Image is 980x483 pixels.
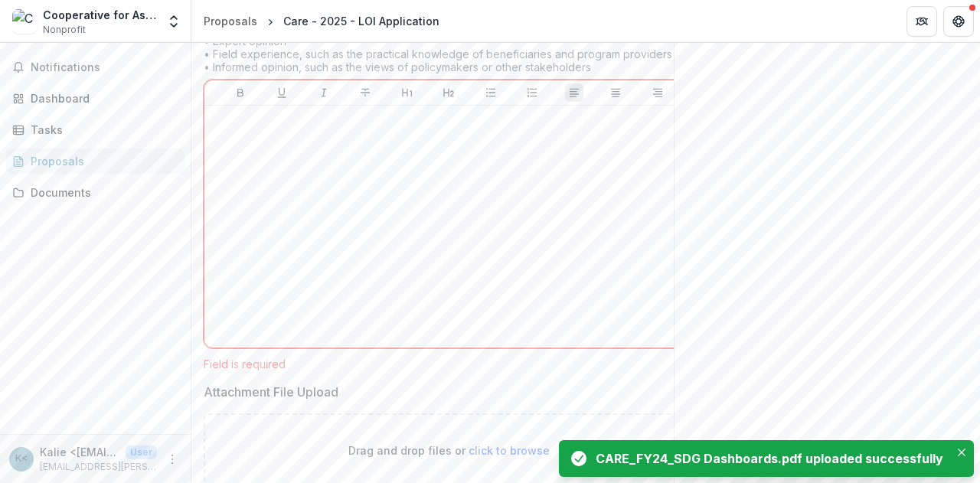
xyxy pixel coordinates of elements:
button: Open entity switcher [163,6,185,37]
button: Get Help [943,6,974,37]
div: Documents [31,184,172,201]
div: CARE_FY24_SDG Dashboards.pdf uploaded successfully [596,449,943,468]
a: Tasks [6,117,185,142]
div: Tasks [31,122,172,138]
span: click to browse [469,444,550,457]
a: Proposals [198,10,263,32]
p: User [126,445,157,459]
div: Notifications-bottom-right [553,434,980,483]
div: Care - 2025 - LOI Application [283,13,439,29]
button: Bullet List [482,83,500,102]
button: Align Right [648,83,667,102]
button: Align Left [565,83,583,102]
div: Proposals [204,13,257,29]
button: Underline [273,83,291,102]
button: Notifications [6,55,185,80]
button: Close [952,443,971,462]
button: Align Center [606,83,625,102]
div: Kalie <kalie.lasiter@care.org> [15,454,28,464]
div: Field is required [204,357,694,370]
button: Ordered List [523,83,541,102]
button: Bold [231,83,250,102]
button: More [163,450,181,468]
div: Dashboard [31,90,172,106]
div: Cooperative for Assistance and Relief Everywhere, Inc. [43,7,157,23]
a: Documents [6,180,185,205]
button: Heading 2 [439,83,458,102]
button: Strike [356,83,374,102]
div: Proposals [31,153,172,169]
img: Cooperative for Assistance and Relief Everywhere, Inc. [12,9,37,34]
p: Kalie <[EMAIL_ADDRESS][PERSON_NAME][DOMAIN_NAME]> [40,444,119,460]
span: Nonprofit [43,23,86,37]
a: Proposals [6,148,185,174]
button: Partners [906,6,937,37]
button: Heading 1 [398,83,416,102]
button: Italicize [315,83,333,102]
span: Notifications [31,61,178,74]
nav: breadcrumb [198,10,446,32]
p: [EMAIL_ADDRESS][PERSON_NAME][DOMAIN_NAME] [40,460,157,474]
a: Dashboard [6,86,185,111]
p: Drag and drop files or [348,442,550,459]
p: Attachment File Upload [204,383,338,401]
